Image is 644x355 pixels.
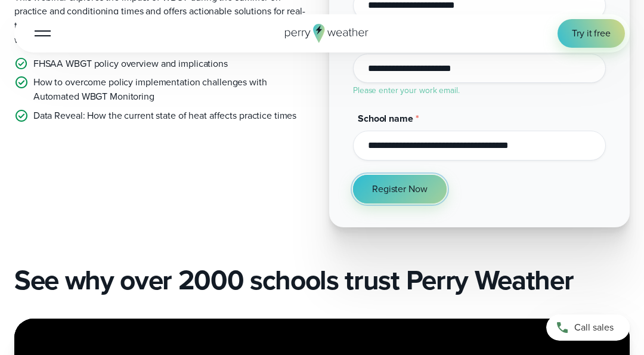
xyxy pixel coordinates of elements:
a: Call sales [546,314,630,341]
span: Try it free [572,26,611,41]
label: Please enter your work email. [353,84,460,96]
span: School name [358,112,413,125]
a: Try it free [558,19,625,48]
span: Call sales [574,320,614,335]
span: Register Now [372,182,428,196]
button: Register Now [353,175,447,203]
p: FHSAA WBGT policy overview and implications [33,57,228,71]
h2: See why over 2000 schools trust Perry Weather [14,264,630,296]
p: Data Reveal: How the current state of heat affects practice times [33,109,296,123]
p: How to overcome policy implementation challenges with Automated WBGT Monitoring [33,75,315,104]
